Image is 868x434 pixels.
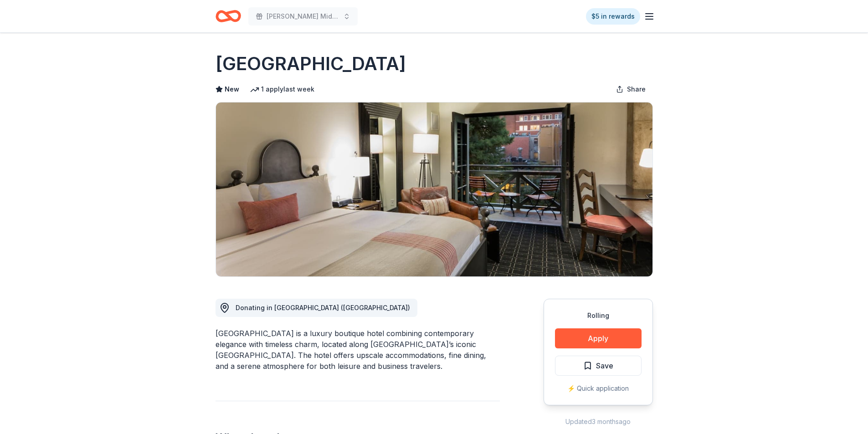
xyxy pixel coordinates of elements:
[216,328,500,372] div: [GEOGRAPHIC_DATA] is a luxury boutique hotel combining contemporary elegance with timeless charm,...
[596,360,613,372] span: Save
[216,5,241,27] a: Home
[555,328,642,348] button: Apply
[216,102,652,276] img: Image for Hotel Valencia Riverwalk
[225,84,239,95] span: New
[250,84,314,95] div: 1 apply last week
[555,383,642,394] div: ⚡️ Quick application
[555,310,642,321] div: Rolling
[248,7,358,26] button: [PERSON_NAME] Middle School Student PTA Meetings
[627,84,646,95] span: Share
[236,304,410,311] span: Donating in [GEOGRAPHIC_DATA] ([GEOGRAPHIC_DATA])
[267,11,339,22] span: [PERSON_NAME] Middle School Student PTA Meetings
[609,80,653,98] button: Share
[544,416,653,427] div: Updated 3 months ago
[555,356,642,376] button: Save
[586,8,640,25] a: $5 in rewards
[216,51,406,77] h1: [GEOGRAPHIC_DATA]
